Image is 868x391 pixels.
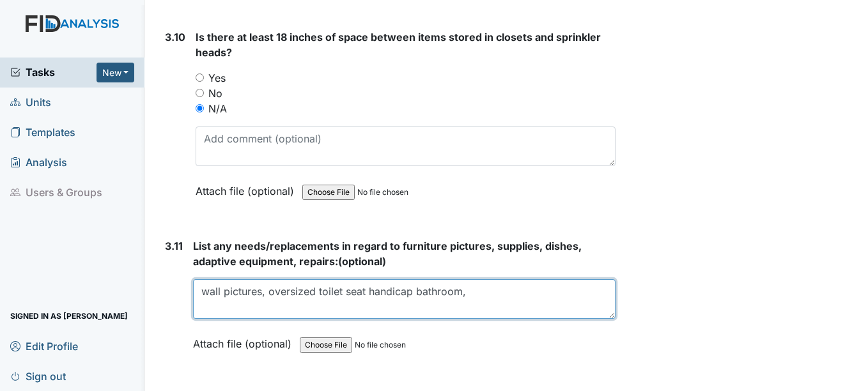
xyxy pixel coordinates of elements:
[196,89,204,97] input: No
[165,29,185,45] label: 3.10
[193,329,297,351] label: Attach file (optional)
[10,366,66,386] span: Sign out
[208,86,222,101] label: No
[196,73,204,82] input: Yes
[10,336,78,356] span: Edit Profile
[196,176,299,199] label: Attach file (optional)
[10,65,97,80] a: Tasks
[208,101,227,116] label: N/A
[10,306,128,326] span: Signed in as [PERSON_NAME]
[193,238,615,269] strong: (optional)
[165,238,183,254] label: 3.11
[196,104,204,112] input: N/A
[10,153,67,172] span: Analysis
[97,63,135,82] button: New
[10,93,51,112] span: Units
[193,240,582,268] span: List any needs/replacements in regard to furniture pictures, supplies, dishes, adaptive equipment...
[10,123,75,142] span: Templates
[196,31,601,59] span: Is there at least 18 inches of space between items stored in closets and sprinkler heads?
[208,70,226,86] label: Yes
